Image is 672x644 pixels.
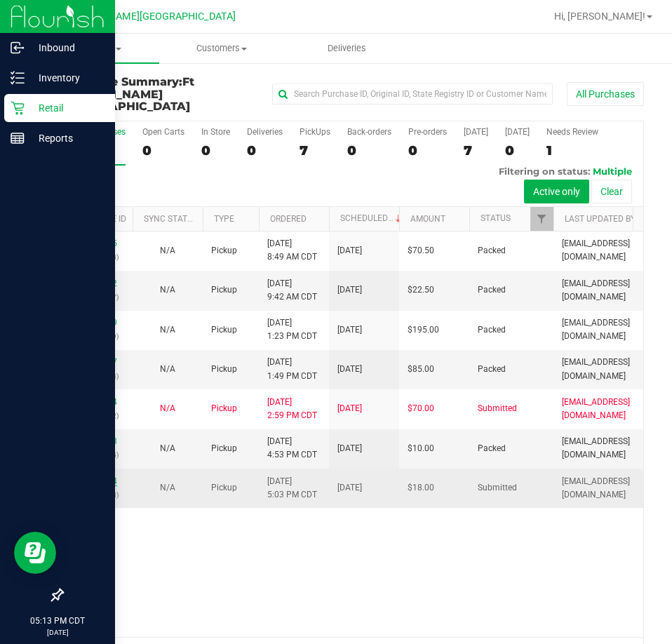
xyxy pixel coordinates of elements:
[247,127,283,137] div: Deliveries
[267,435,317,462] span: [DATE] 4:53 PM CDT
[337,481,362,495] span: [DATE]
[499,166,590,177] span: Filtering on status:
[408,402,434,415] span: $70.00
[410,214,445,224] a: Amount
[160,481,175,495] button: N/A
[25,69,109,86] p: Inventory
[160,403,175,413] span: Not Applicable
[14,532,56,574] iframe: Resource center
[505,142,530,159] div: 0
[591,180,632,203] button: Clear
[464,142,488,159] div: 7
[408,283,434,297] span: $22.50
[160,244,175,257] button: N/A
[505,127,530,137] div: [DATE]
[51,11,236,22] span: Ft [PERSON_NAME][GEOGRAPHIC_DATA]
[337,283,362,297] span: [DATE]
[159,34,285,63] a: Customers
[478,363,506,376] span: Packed
[160,363,175,376] button: N/A
[160,283,175,297] button: N/A
[211,323,237,337] span: Pickup
[478,402,517,415] span: Submitted
[267,277,317,304] span: [DATE] 9:42 AM CDT
[408,127,447,137] div: Pre-orders
[478,481,517,495] span: Submitted
[160,325,175,335] span: Not Applicable
[593,166,632,177] span: Multiple
[347,142,391,159] div: 0
[267,316,317,343] span: [DATE] 1:23 PM CDT
[464,127,488,137] div: [DATE]
[160,443,175,453] span: Not Applicable
[337,442,362,455] span: [DATE]
[142,142,184,159] div: 0
[211,244,237,257] span: Pickup
[337,323,362,337] span: [DATE]
[347,127,391,137] div: Back-orders
[201,127,230,137] div: In Store
[6,627,109,638] p: [DATE]
[284,34,410,63] a: Deliveries
[11,131,25,145] inline-svg: Reports
[211,363,237,376] span: Pickup
[408,442,434,455] span: $10.00
[408,142,447,159] div: 0
[267,237,317,264] span: [DATE] 8:49 AM CDT
[340,213,404,223] a: Scheduled
[267,356,317,382] span: [DATE] 1:49 PM CDT
[524,180,589,203] button: Active only
[337,363,362,376] span: [DATE]
[25,130,109,147] p: Reports
[25,39,109,56] p: Inbound
[408,323,439,337] span: $195.00
[160,42,284,55] span: Customers
[267,475,317,502] span: [DATE] 5:03 PM CDT
[211,481,237,495] span: Pickup
[478,244,506,257] span: Packed
[25,100,109,116] p: Retail
[211,283,237,297] span: Pickup
[408,363,434,376] span: $85.00
[267,396,317,422] span: [DATE] 2:59 PM CDT
[160,285,175,295] span: Not Applicable
[546,142,598,159] div: 1
[160,323,175,337] button: N/A
[478,442,506,455] span: Packed
[478,323,506,337] span: Packed
[160,442,175,455] button: N/A
[160,246,175,255] span: Not Applicable
[214,214,234,224] a: Type
[530,207,553,231] a: Filter
[6,615,109,627] p: 05:13 PM CDT
[142,127,184,137] div: Open Carts
[408,481,434,495] span: $18.00
[160,483,175,492] span: Not Applicable
[272,83,553,105] input: Search Purchase ID, Original ID, State Registry ID or Customer Name...
[62,76,256,113] h3: Purchase Summary:
[337,244,362,257] span: [DATE]
[201,142,230,159] div: 0
[478,283,506,297] span: Packed
[11,101,25,115] inline-svg: Retail
[144,214,198,224] a: Sync Status
[300,142,330,159] div: 7
[270,214,307,224] a: Ordered
[62,75,194,113] span: Ft [PERSON_NAME][GEOGRAPHIC_DATA]
[546,127,598,137] div: Needs Review
[408,244,434,257] span: $70.50
[567,82,644,106] button: All Purchases
[11,41,25,55] inline-svg: Inbound
[481,213,511,223] a: Status
[211,442,237,455] span: Pickup
[300,127,330,137] div: PickUps
[211,402,237,415] span: Pickup
[337,402,362,415] span: [DATE]
[160,364,175,374] span: Not Applicable
[160,402,175,415] button: N/A
[554,11,645,22] span: Hi, [PERSON_NAME]!
[11,71,25,85] inline-svg: Inventory
[565,214,636,224] a: Last Updated By
[309,42,385,55] span: Deliveries
[247,142,283,159] div: 0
